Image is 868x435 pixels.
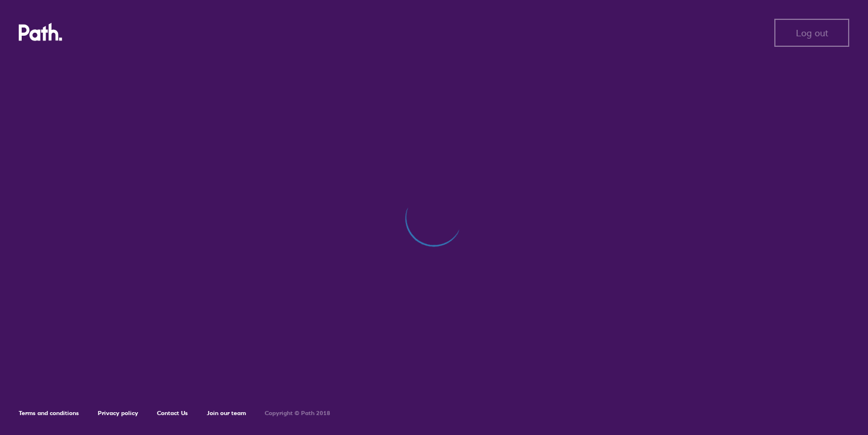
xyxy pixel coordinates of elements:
a: Join our team [207,409,246,417]
h6: Copyright © Path 2018 [265,410,330,417]
a: Privacy policy [98,409,138,417]
a: Contact Us [157,409,188,417]
a: Terms and conditions [19,409,79,417]
span: Log out [796,28,828,38]
button: Log out [774,19,849,47]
